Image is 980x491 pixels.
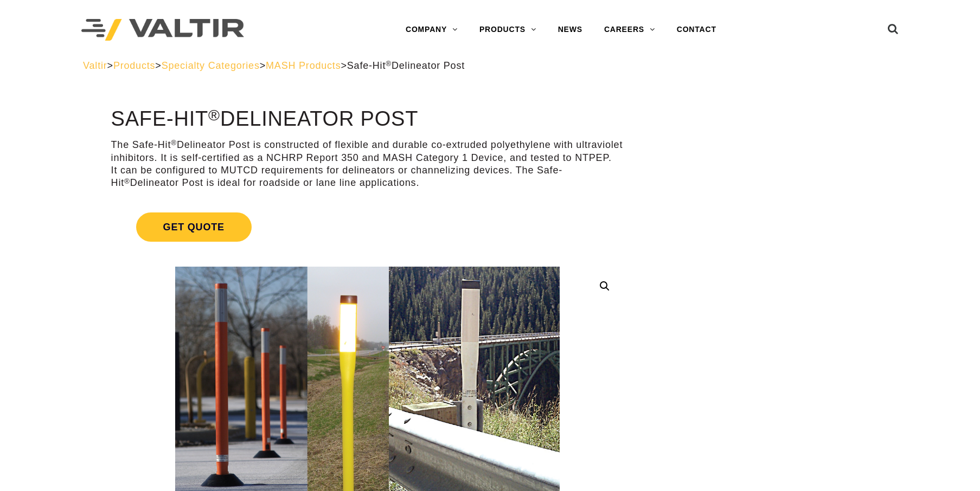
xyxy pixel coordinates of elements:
img: Valtir [81,19,244,41]
a: Valtir [83,60,107,71]
a: CONTACT [666,19,727,41]
span: Get Quote [136,212,252,242]
a: Products [113,60,155,71]
h1: Safe-Hit Delineator Post [111,108,624,131]
p: The Safe-Hit Delineator Post is constructed of flexible and durable co-extruded polyethylene with... [111,139,624,190]
sup: ® [171,139,177,147]
a: Specialty Categories [162,60,260,71]
a: NEWS [547,19,593,41]
div: > > > > [83,60,897,72]
sup: ® [208,106,220,124]
sup: ® [124,177,130,185]
sup: ® [386,60,392,68]
a: Get Quote [111,199,624,255]
span: Safe-Hit Delineator Post [347,60,465,71]
a: PRODUCTS [469,19,547,41]
a: COMPANY [395,19,469,41]
a: CAREERS [593,19,666,41]
a: MASH Products [266,60,341,71]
